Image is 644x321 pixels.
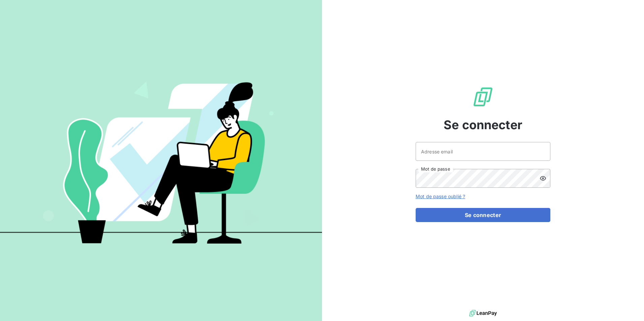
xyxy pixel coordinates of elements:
[444,116,522,134] span: Se connecter
[416,208,550,222] button: Se connecter
[472,86,494,108] img: Logo LeanPay
[416,193,465,199] a: Mot de passe oublié ?
[416,142,550,161] input: placeholder
[469,308,497,318] img: logo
